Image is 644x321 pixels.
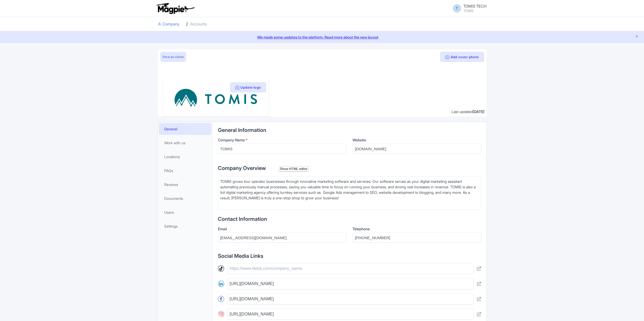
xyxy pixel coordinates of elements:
a: Work with us [159,137,211,149]
a: General [159,123,211,135]
span: Work with us [164,140,185,146]
span: Telephone [353,227,370,231]
a: View as visitor [160,52,186,62]
span: Documents [164,196,183,201]
span: Company Overview [218,165,266,171]
div: TOMIS grows tour operator businesses through innovative marketing software and services. Our soft... [220,179,479,206]
input: https://www.instagram.com/company_name [227,309,474,320]
input: https://www.linkedin.com/company/name [227,278,474,289]
button: Add cover photo [440,52,484,62]
input: https://www.tiktok.com/company_name [227,263,474,274]
input: https://www.facebook.com/company_name [227,293,474,304]
a: Users [159,206,211,218]
a: Locations [159,151,211,163]
a: Settings [159,220,211,232]
a: T TOMIS TECH TOMIS [450,4,487,13]
a: Company [158,17,179,31]
span: Users [164,210,174,215]
img: linkedin-round-01-4bc9326eb20f8e88ec4be7e8773b84b7.svg [218,281,224,287]
h2: Social Media Links [218,253,481,259]
span: TOMIS TECH [463,4,487,9]
span: General [164,126,177,132]
a: Accounts [186,17,207,31]
a: Reviews [159,179,211,190]
img: facebook-round-01-50ddc191f871d4ecdbe8252d2011563a.svg [218,296,224,302]
div: Show HTML editor [279,166,309,172]
span: Reviews [164,182,178,187]
span: FAQs [164,168,173,173]
div: Last updated [452,109,485,114]
button: Update logo [230,82,266,92]
small: TOMIS [463,9,487,13]
span: [DATE] [473,109,485,114]
a: We made some updates to the platform. Read more about the new layout [3,34,641,40]
h2: General Information [218,127,481,133]
a: FAQs [159,165,211,176]
button: Close announcement [635,34,639,40]
span: Email [218,227,227,231]
img: logo-ab69f6fb50320c5b225c76a69d11143b.png [155,3,196,14]
h2: Contact Information [218,216,481,222]
span: Locations [164,154,180,159]
img: tiktok-round-01-ca200c7ba8d03f2cade56905edf8567d.svg [218,265,224,272]
img: mkc4s83yydzziwnmdm8f.svg [174,84,258,112]
span: T [453,4,461,13]
span: Company Name [218,138,245,142]
a: Documents [159,192,211,204]
img: instagram-round-01-d873700d03cfe9216e9fb2676c2aa726.svg [218,311,224,317]
span: Settings [164,223,178,229]
span: Website [353,138,366,142]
